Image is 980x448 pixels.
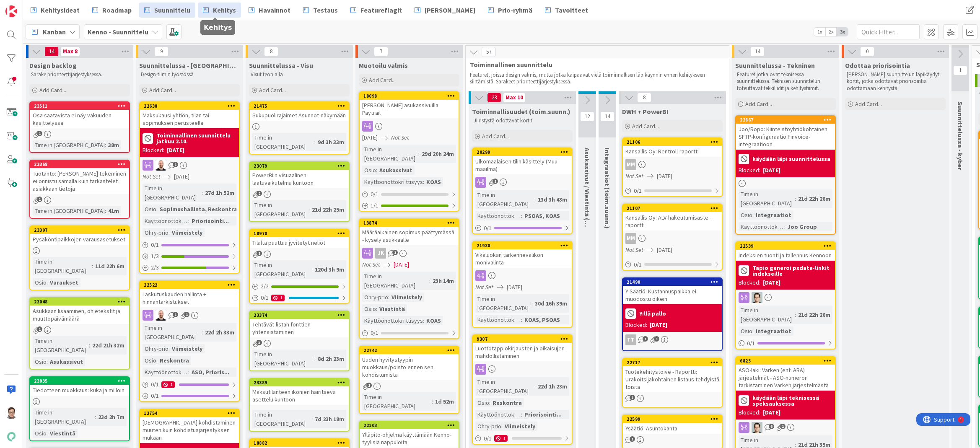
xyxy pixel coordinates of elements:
[371,190,379,199] span: 0 / 1
[360,100,459,118] div: [PERSON_NAME] asukassivuilla: Paytrail
[507,283,522,292] span: [DATE]
[634,186,642,195] span: 0 / 1
[37,131,42,136] span: 1
[752,156,830,162] b: käydään läpi suunnittelussa
[170,344,205,353] div: Viimeistely
[143,323,202,342] div: Time in [GEOGRAPHIC_DATA]
[362,177,423,186] div: Käyttöönottokriittisyys
[143,216,188,225] div: Käyttöönottokriittisyys
[250,319,349,337] div: Tehtävät-listan fonttien yhtenäistäminen
[140,310,239,321] div: TM
[33,336,89,355] div: Time in [GEOGRAPHIC_DATA]
[475,211,521,220] div: Käyttöönottokriittisyys
[37,326,42,332] span: 1
[106,206,121,215] div: 41m
[540,3,593,18] a: Tavoitteet
[140,281,239,289] div: 22522
[93,262,127,271] div: 11d 22h 6m
[625,172,643,180] i: Not Set
[29,160,130,219] a: 23368Tuotanto: [PERSON_NAME] tekeminen ei onnistu samalla kuin tarkastelet asiakkaan tietojaTime ...
[425,5,475,15] span: [PERSON_NAME]
[745,100,772,108] span: Add Card...
[309,205,310,214] span: :
[143,344,169,353] div: Ohry-prio
[271,295,285,301] div: 1
[360,219,459,227] div: 13874
[473,156,572,174] div: Ulkomaalaisen tilin käsittely (Muu maailma)
[477,336,572,342] div: 9307
[736,124,835,150] div: Joo/Ropo: Kiinteistöyhtiökohtainen SFTP-konfiguraatio Finvoice-integraatioon
[30,102,129,110] div: 23511
[140,262,239,273] div: 2/3
[254,103,349,109] div: 21475
[143,146,164,155] div: Blocked:
[250,102,349,110] div: 21475
[796,194,832,203] div: 21d 22h 26m
[857,24,920,39] input: Quick Filter...
[498,5,532,15] span: Prio-ryhmä
[362,145,418,163] div: Time in [GEOGRAPHIC_DATA]
[250,281,349,292] div: 2/2
[473,148,572,174] div: 20299Ulkomaalaisen tilin käsittely (Muu maailma)
[143,205,156,214] div: Osio
[536,195,569,204] div: 13d 3h 43m
[623,186,722,196] div: 0/1
[173,162,178,167] span: 1
[473,242,572,268] div: 21930Vikaluokan tarkennevalikon monivalinta
[252,260,311,279] div: Time in [GEOGRAPHIC_DATA]
[30,168,129,194] div: Tuotanto: [PERSON_NAME] tekeminen ei onnistu samalla kuin tarkastelet asiakkaan tietoja
[522,211,562,220] div: PSOAS, KOAS
[362,293,388,302] div: Ohry-prio
[43,27,66,37] span: Kanban
[740,243,835,249] div: 22539
[250,237,349,248] div: Tilalta puuttuu jyvitetyt neliöt
[650,321,667,329] div: [DATE]
[362,166,376,175] div: Osio
[739,306,795,324] div: Time in [GEOGRAPHIC_DATA]
[250,293,349,303] div: 0/11
[250,311,349,319] div: 23374
[34,227,129,233] div: 23307
[754,326,793,336] div: Integraatiot
[473,249,572,268] div: Vikaluokan tarkennevalikon monivalinta
[44,3,46,10] div: 1
[360,227,459,245] div: Määräaikainen sopimus päättymässä - kysely asukkaalle
[30,226,129,234] div: 23307
[362,304,376,313] div: Osio
[144,282,239,288] div: 22522
[249,229,350,304] a: 18970Tilalta puuttuu jyvitetyt neliötTime in [GEOGRAPHIC_DATA]:120d 3h 9m2/20/11
[39,86,66,94] span: Add Card...
[622,137,723,197] a: 21106Kansallis Oy: Rentroll-raporttiMMNot Set[DATE]0/1
[105,140,106,150] span: :
[735,115,836,235] a: 22867Joo/Ropo: Kiinteistöyhtiökohtainen SFTP-konfiguraatio Finvoice-integraatioonkäydään läpi suu...
[30,161,129,194] div: 23368Tuotanto: [PERSON_NAME] tekeminen ei onnistu samalla kuin tarkastelet asiakkaan tietoja
[360,248,459,259] div: JK
[555,5,588,15] span: Tavoitteet
[625,334,636,345] div: TT
[739,189,795,208] div: Time in [GEOGRAPHIC_DATA]
[473,335,572,361] div: 9307Luottotappiokirjausten ja oikaisujen mahdollistaminen
[316,137,346,147] div: 9d 3h 33m
[259,5,290,15] span: Havainnot
[92,262,93,271] span: :
[249,311,350,371] a: 23374Tehtävät-listan fonttien yhtenäistäminenTime in [GEOGRAPHIC_DATA]:8d 2h 23m
[472,148,573,234] a: 20299Ulkomaalaisen tilin käsittely (Muu maailma)Time in [GEOGRAPHIC_DATA]:13d 3h 43mKäyttöönottok...
[298,3,343,18] a: Testaus
[259,86,286,94] span: Add Card...
[140,289,239,307] div: Laskutuskauden hallinta + hinnantarkistukset
[736,116,835,150] div: 22867Joo/Ropo: Kiinteistöyhtiökohtainen SFTP-konfiguraatio Finvoice-integraatioon
[634,260,642,269] span: 0 / 1
[623,159,722,170] div: MM
[37,197,42,202] span: 1
[625,159,636,170] div: MM
[475,283,493,291] i: Not Set
[625,321,647,329] div: Blocked:
[473,335,572,343] div: 9307
[362,261,380,268] i: Not Set
[202,328,203,337] span: :
[369,76,396,84] span: Add Card...
[623,138,722,157] div: 21106Kansallis Oy: Rentroll-raportti
[736,338,835,349] div: 0/1
[475,315,521,324] div: Käyttöönottokriittisyys
[30,161,129,168] div: 23368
